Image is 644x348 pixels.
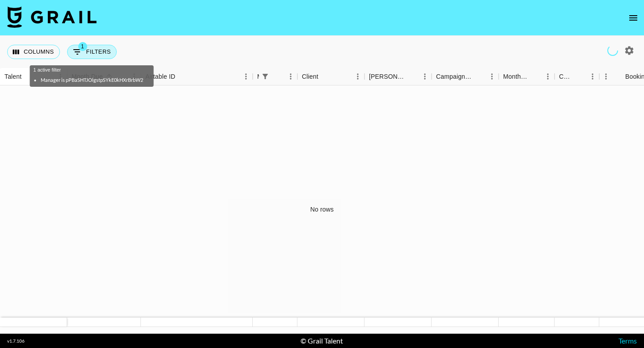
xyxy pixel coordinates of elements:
div: 1 active filter [34,67,150,83]
img: Grail Talent [7,6,97,28]
button: Menu [485,70,499,83]
button: Sort [318,70,331,83]
button: Sort [613,70,625,83]
button: Sort [529,70,541,83]
button: Select columns [7,45,60,59]
button: Menu [418,70,432,83]
div: [PERSON_NAME] [369,68,406,85]
div: Month Due [499,68,555,85]
button: Menu [586,70,599,83]
div: Month Due [503,68,529,85]
span: Refreshing users, talent, clients, campaigns, managers... [607,45,618,56]
button: Show filters [259,70,271,83]
div: Currency [555,68,599,85]
div: Client [297,68,364,85]
div: Campaign (Type) [432,68,499,85]
button: Show filters [67,45,117,59]
div: 1 active filter [259,70,271,83]
li: Manager is pPBaSHTJOlgstpSYkE0kHXrBrbW2 [41,77,143,83]
div: Airtable ID [145,68,175,85]
div: Client [302,68,318,85]
button: Menu [599,70,613,83]
button: Sort [21,71,34,83]
button: Sort [473,70,485,83]
div: Manager [257,68,259,85]
div: Currency [559,68,573,85]
button: Menu [351,70,364,83]
button: Menu [284,70,297,83]
button: Menu [239,70,253,83]
button: open drawer [624,9,642,27]
div: Booker [364,68,432,85]
button: Menu [541,70,555,83]
div: Campaign (Type) [436,68,473,85]
div: Manager [253,68,297,85]
a: Terms [619,336,637,345]
div: Airtable ID [141,68,253,85]
button: Sort [406,70,418,83]
span: 1 [78,42,87,51]
button: Sort [271,70,284,83]
div: Talent [4,68,21,85]
div: © Grail Talent [301,336,343,345]
button: Sort [573,70,586,83]
div: v 1.7.106 [7,338,25,344]
button: Sort [175,70,188,83]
